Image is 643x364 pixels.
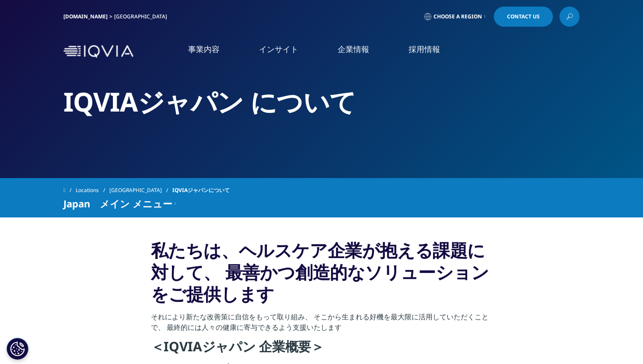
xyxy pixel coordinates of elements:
[109,182,172,198] a: [GEOGRAPHIC_DATA]
[494,7,553,27] a: Contact Us
[63,85,580,118] h2: IQVIAジャパン について
[151,311,493,338] p: それにより新たな改善策に自信をもって取り組み、 そこから生まれる好機を最大限に活用していただくことで、 最終的には人々の健康に寄与できるよう支援いたします
[409,44,440,55] a: 採用情報
[338,44,369,55] a: 企業情報
[137,31,580,72] nav: Primary
[172,182,230,198] span: IQVIAジャパンについて
[151,239,493,311] h3: 私たちは、ヘルスケア企業が抱える課題に対して、 最善かつ創造的なソリューションをご提供します
[63,13,108,20] a: [DOMAIN_NAME]
[433,13,482,20] span: Choose a Region
[507,14,540,19] span: Contact Us
[259,44,298,55] a: インサイト
[7,338,28,360] button: Cookies Settings
[76,182,109,198] a: Locations
[63,198,172,209] span: Japan メイン メニュー
[114,13,171,20] div: [GEOGRAPHIC_DATA]
[151,338,493,362] h4: ＜IQVIAジャパン 企業概要＞
[188,44,220,55] a: 事業内容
